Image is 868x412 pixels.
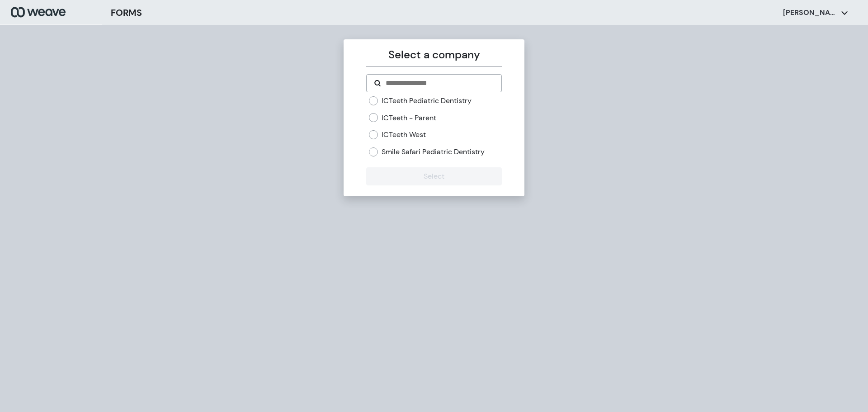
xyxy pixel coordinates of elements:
label: ICTeeth West [382,130,426,140]
h3: FORMS [111,6,142,19]
button: Select [366,167,501,185]
p: Select a company [366,47,501,63]
label: ICTeeth Pediatric Dentistry [382,96,472,106]
label: Smile Safari Pediatric Dentistry [382,147,485,157]
input: Search [385,78,494,89]
label: ICTeeth - Parent [382,113,436,123]
p: [PERSON_NAME] [783,8,837,18]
